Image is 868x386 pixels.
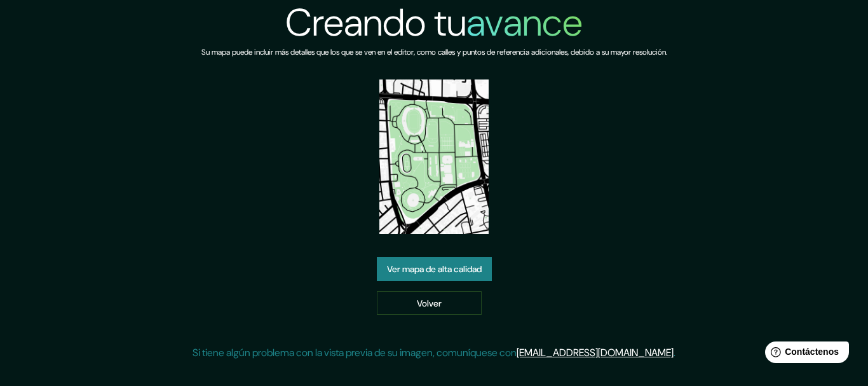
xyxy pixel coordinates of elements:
[377,291,482,315] a: Volver
[379,79,489,234] img: vista previa del mapa creado
[517,346,674,359] a: [EMAIL_ADDRESS][DOMAIN_NAME]
[377,257,492,281] a: Ver mapa de alta calidad
[387,263,482,275] font: Ver mapa de alta calidad
[755,336,854,372] iframe: Lanzador de widgets de ayuda
[674,346,675,359] font: .
[193,346,517,359] font: Si tiene algún problema con la vista previa de su imagen, comuníquese con
[417,298,442,309] font: Volver
[201,47,667,57] font: Su mapa puede incluir más detalles que los que se ven en el editor, como calles y puntos de refer...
